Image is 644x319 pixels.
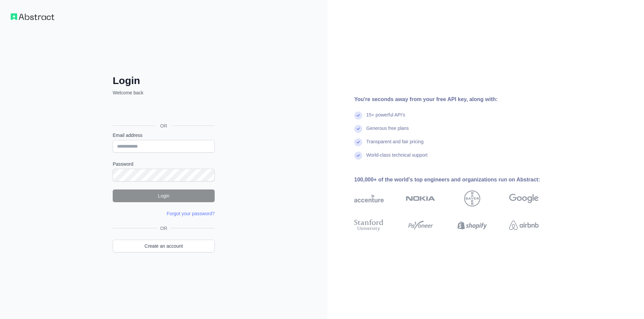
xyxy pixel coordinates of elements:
[509,218,539,233] img: airbnb
[113,189,215,202] button: Login
[354,218,384,233] img: stanford university
[354,125,362,133] img: check mark
[354,95,560,103] div: You're seconds away from your free API key, along with:
[366,138,424,152] div: Transparent and fair pricing
[366,125,409,138] div: Generous free plans
[11,13,54,20] img: Workflow
[155,123,173,129] span: OR
[354,111,362,119] img: check mark
[113,161,215,167] label: Password
[113,75,215,87] h2: Login
[158,225,170,232] span: OR
[113,240,215,252] a: Create an account
[406,190,435,207] img: nokia
[354,190,384,207] img: accenture
[113,89,215,96] p: Welcome back
[509,190,539,207] img: google
[113,132,215,139] label: Email address
[167,211,215,216] a: Forgot your password?
[406,218,435,233] img: payoneer
[354,138,362,146] img: check mark
[354,176,560,184] div: 100,000+ of the world's top engineers and organizations run on Abstract:
[464,190,480,207] img: bayer
[366,152,428,165] div: World-class technical support
[458,218,487,233] img: shopify
[109,103,217,118] iframe: Nút Đăng nhập bằng Google
[354,152,362,160] img: check mark
[366,111,405,125] div: 15+ powerful API's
